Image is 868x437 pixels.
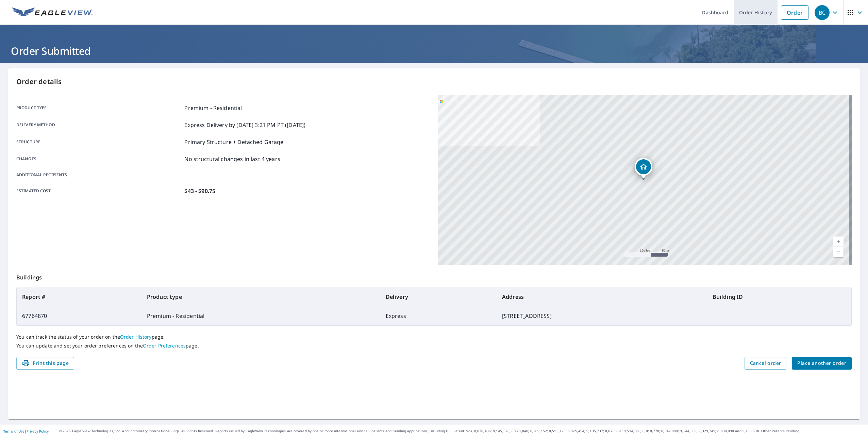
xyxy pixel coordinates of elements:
[184,187,215,195] p: $43 - $90.75
[380,287,497,306] th: Delivery
[141,306,380,325] td: Premium - Residential
[707,287,851,306] th: Building ID
[16,357,74,370] button: Print this page
[497,287,707,306] th: Address
[16,265,852,287] p: Buildings
[497,306,707,325] td: [STREET_ADDRESS]
[184,138,283,146] p: Primary Structure + Detached Garage
[833,247,844,257] a: Current Level 17, Zoom Out
[792,357,852,370] button: Place another order
[635,158,652,179] div: Dropped pin, building 1, Residential property, 20444 E County Road 1567 Altus, OK 73521
[3,429,49,433] p: |
[781,5,808,20] a: Order
[16,138,182,146] p: Structure
[120,334,152,340] a: Order History
[16,121,182,129] p: Delivery method
[17,306,141,325] td: 67764870
[184,104,242,112] p: Premium - Residential
[143,342,186,349] a: Order Preferences
[16,104,182,112] p: Product type
[184,121,305,129] p: Express Delivery by [DATE] 3:21 PM PT ([DATE])
[16,172,182,178] p: Additional recipients
[12,7,93,18] img: EV Logo
[16,343,852,349] p: You can update and set your order preferences on the page.
[27,429,49,434] a: Privacy Policy
[59,428,865,434] p: © 2025 Eagle View Technologies, Inc. and Pictometry International Corp. All Rights Reserved. Repo...
[815,5,830,20] div: BC
[3,429,24,434] a: Terms of Use
[141,287,380,306] th: Product type
[16,334,852,340] p: You can track the status of your order on the page.
[380,306,497,325] td: Express
[17,287,141,306] th: Report #
[184,155,280,163] p: No structural changes in last 4 years
[16,77,852,87] p: Order details
[16,187,182,195] p: Estimated cost
[22,359,69,368] span: Print this page
[797,359,846,368] span: Place another order
[8,44,860,58] h1: Order Submitted
[16,155,182,163] p: Changes
[833,237,844,247] a: Current Level 17, Zoom In
[750,359,781,368] span: Cancel order
[745,357,787,370] button: Cancel order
